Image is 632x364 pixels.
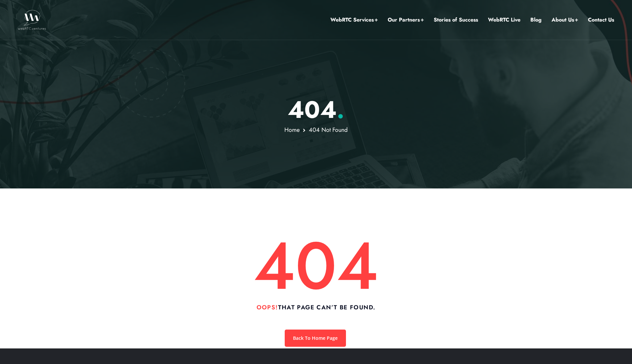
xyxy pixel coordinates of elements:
a: Our Partners [388,16,424,24]
a: WebRTC Services [330,16,378,24]
a: Back To Home Page [285,330,346,347]
a: Contact Us [588,16,614,24]
img: WebRTC.ventures [18,10,46,30]
span: . [337,92,344,127]
h1: 404 [122,95,510,124]
a: Blog [530,16,542,24]
a: Home [284,126,300,134]
span: 404 Not Found [309,126,348,134]
h2: 404 [254,228,378,304]
h4: That page can’t be found. [122,304,510,311]
a: WebRTC Live [488,16,520,24]
span: Oops! [257,303,278,312]
a: Stories of Success [434,16,478,24]
a: About Us [552,16,578,24]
